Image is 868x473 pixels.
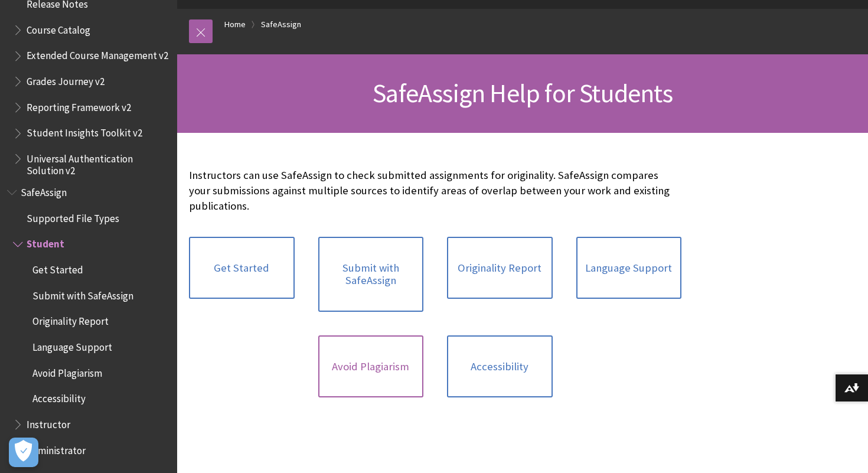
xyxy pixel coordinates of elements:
span: SafeAssign [21,182,67,198]
a: Submit with SafeAssign [318,237,424,312]
span: Administrator [27,441,86,456]
p: Instructors can use SafeAssign to check submitted assignments for originality. SafeAssign compare... [189,168,681,214]
a: Accessibility [447,335,553,398]
span: Student [27,234,64,250]
span: Grades Journey v2 [27,71,105,87]
span: Course Catalog [27,20,90,36]
span: Originality Report [32,312,109,328]
a: Originality Report [447,237,553,299]
a: SafeAssign [261,17,301,32]
span: Instructor [27,415,70,430]
a: Get Started [189,237,295,299]
a: Avoid Plagiarism [318,335,424,398]
span: SafeAssign Help for Students [373,77,673,109]
span: Get Started [32,260,83,276]
span: Reporting Framework v2 [27,97,131,113]
span: Extended Course Management v2 [27,46,168,62]
span: Avoid Plagiarism [32,363,102,379]
span: Universal Authentication Solution v2 [27,149,169,177]
a: Language Support [576,237,682,299]
span: Supported File Types [27,208,119,224]
span: Language Support [32,337,112,353]
span: Student Insights Toolkit v2 [27,123,142,139]
nav: Book outline for Blackboard SafeAssign [7,182,170,460]
a: Home [224,17,246,32]
span: Submit with SafeAssign [32,286,133,302]
button: Open Preferences [9,438,38,467]
span: Accessibility [32,389,86,405]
